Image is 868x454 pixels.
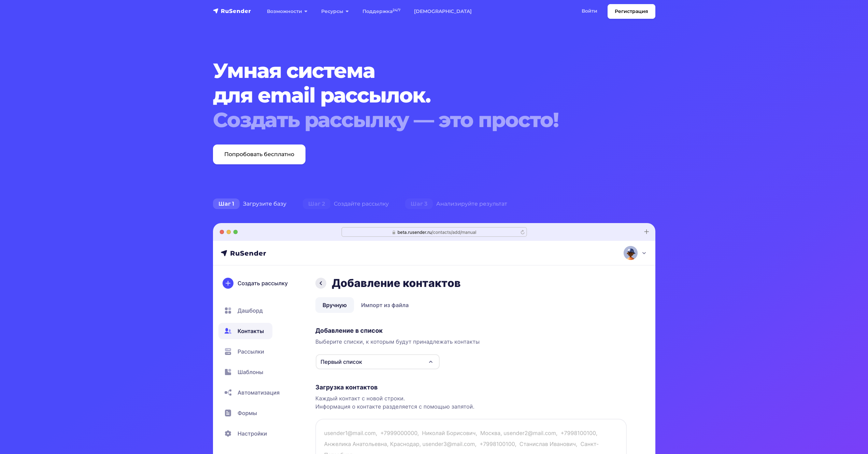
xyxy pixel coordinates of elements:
sup: 24/7 [393,8,400,12]
span: Шаг 2 [303,198,330,209]
div: Загрузите базу [205,197,295,211]
a: Поддержка24/7 [356,4,407,18]
div: Создать рассылку — это просто! [213,108,618,132]
div: Создайте рассылку [295,197,397,211]
div: Анализируйте результат [397,197,515,211]
a: Попробовать бесплатно [213,145,305,164]
a: Регистрация [608,4,655,19]
a: [DEMOGRAPHIC_DATA] [407,4,479,18]
img: RuSender [213,8,251,14]
span: Шаг 3 [405,198,433,209]
a: Ресурсы [314,4,356,18]
span: Шаг 1 [213,198,240,209]
a: Возможности [260,4,314,18]
h1: Умная система для email рассылок. [213,58,618,132]
a: Войти [575,4,604,18]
